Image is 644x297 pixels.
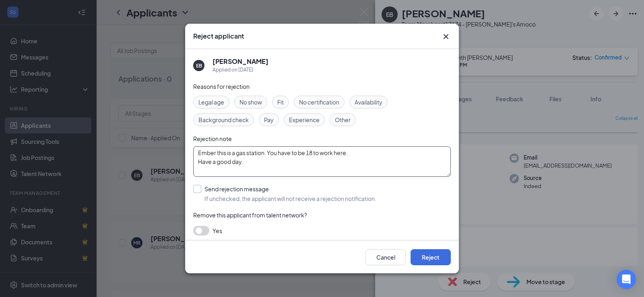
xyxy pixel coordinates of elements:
[193,211,307,219] span: Remove this applicant from talent network?
[335,115,351,124] span: Other
[198,115,249,124] span: Background check
[365,249,406,265] button: Cancel
[213,66,268,74] div: Applied on [DATE]
[193,146,451,177] textarea: Ember this is a gas station. You have to be 18 to work here. Have a good day.
[198,98,224,107] span: Legal age
[193,32,244,41] h3: Reject applicant
[193,135,232,142] span: Rejection note
[213,226,222,236] span: Yes
[299,98,339,107] span: No certification
[617,270,636,289] div: Open Intercom Messenger
[264,115,274,124] span: Pay
[239,98,262,107] span: No show
[196,62,202,69] div: EB
[289,115,320,124] span: Experience
[411,249,451,265] button: Reject
[441,32,451,41] button: Close
[277,98,284,107] span: Fit
[441,32,451,41] svg: Cross
[193,83,250,90] span: Reasons for rejection
[213,57,268,66] h5: [PERSON_NAME]
[355,98,382,107] span: Availability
